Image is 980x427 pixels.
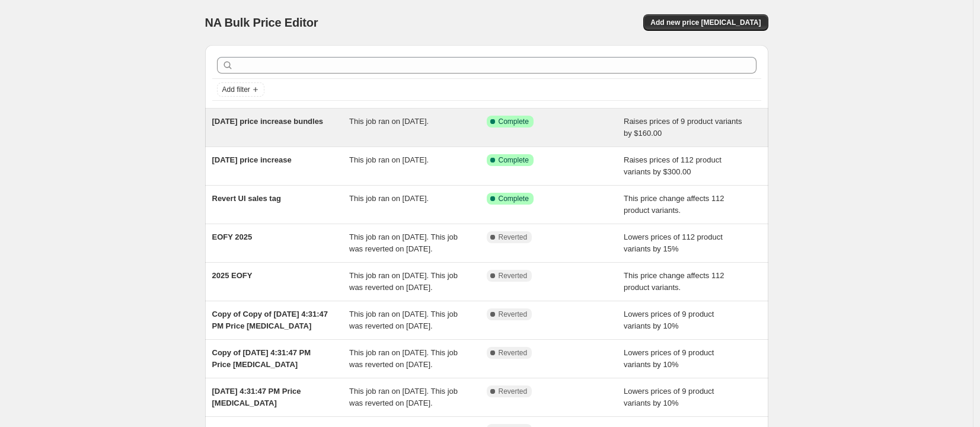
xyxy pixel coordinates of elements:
[212,348,311,369] span: Copy of [DATE] 4:31:47 PM Price [MEDICAL_DATA]
[212,232,253,241] span: EOFY 2025
[212,155,292,164] span: [DATE] price increase
[624,271,724,292] span: This price change affects 112 product variants.
[624,117,742,138] span: Raises prices of 9 product variants by $160.00
[499,194,529,203] span: Complete
[212,194,281,203] span: Revert UI sales tag
[349,117,429,126] span: This job ran on [DATE].
[212,387,301,407] span: [DATE] 4:31:47 PM Price [MEDICAL_DATA]
[349,348,458,369] span: This job ran on [DATE]. This job was reverted on [DATE].
[349,387,458,407] span: This job ran on [DATE]. This job was reverted on [DATE].
[624,232,723,253] span: Lowers prices of 112 product variants by 15%
[217,82,264,97] button: Add filter
[212,310,328,330] span: Copy of Copy of [DATE] 4:31:47 PM Price [MEDICAL_DATA]
[349,310,458,330] span: This job ran on [DATE]. This job was reverted on [DATE].
[624,348,714,369] span: Lowers prices of 9 product variants by 10%
[222,85,250,94] span: Add filter
[643,14,768,31] button: Add new price [MEDICAL_DATA]
[349,232,458,253] span: This job ran on [DATE]. This job was reverted on [DATE].
[212,117,324,126] span: [DATE] price increase bundles
[624,310,714,330] span: Lowers prices of 9 product variants by 10%
[349,271,458,292] span: This job ran on [DATE]. This job was reverted on [DATE].
[499,387,528,396] span: Reverted
[499,155,529,165] span: Complete
[650,18,761,27] span: Add new price [MEDICAL_DATA]
[624,155,722,176] span: Raises prices of 112 product variants by $300.00
[499,310,528,319] span: Reverted
[205,16,318,29] span: NA Bulk Price Editor
[499,348,528,358] span: Reverted
[349,194,429,203] span: This job ran on [DATE].
[499,271,528,281] span: Reverted
[624,194,724,215] span: This price change affects 112 product variants.
[499,232,528,242] span: Reverted
[349,155,429,164] span: This job ran on [DATE].
[499,117,529,126] span: Complete
[212,271,253,280] span: 2025 EOFY
[624,387,714,407] span: Lowers prices of 9 product variants by 10%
